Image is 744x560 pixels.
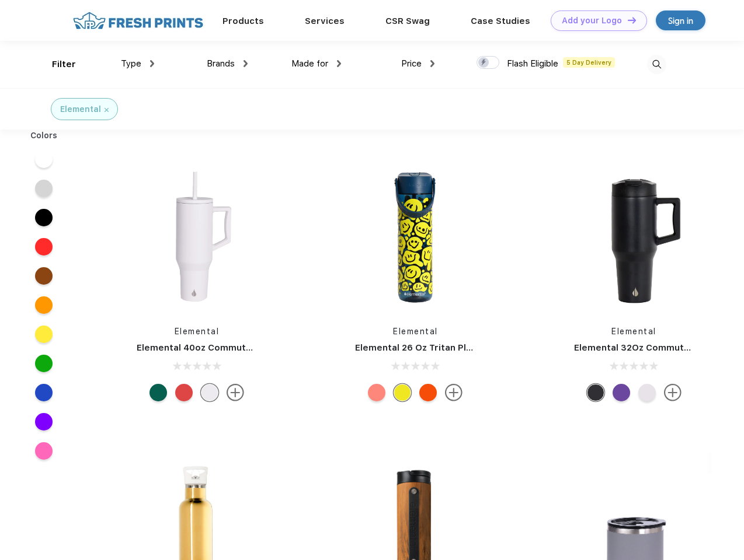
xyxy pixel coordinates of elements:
[613,384,630,401] div: Purple
[305,16,345,26] a: Services
[628,17,636,23] img: DT
[638,384,656,401] div: Matte White
[355,342,548,353] a: Elemental 26 Oz Tritan Plastic Water Bottle
[557,159,712,314] img: func=resize&h=266
[22,129,67,142] div: Colors
[574,342,733,353] a: Elemental 32Oz Commuter Tumbler
[368,384,385,401] div: Cotton candy
[69,10,207,31] img: fo%20logo%202.webp
[291,58,328,69] span: Made for
[150,384,167,401] div: Forest Green
[656,10,705,30] a: Sign in
[60,103,101,116] div: Elemental
[394,384,411,401] div: Smiley Melt
[338,159,493,314] img: func=resize&h=266
[244,60,248,67] img: dropdown.png
[119,159,274,314] img: func=resize&h=266
[664,384,682,401] img: more.svg
[201,384,218,401] div: White
[385,16,430,26] a: CSR Swag
[337,60,341,67] img: dropdown.png
[611,327,656,336] a: Elemental
[668,14,693,27] div: Sign in
[222,16,264,26] a: Products
[587,384,604,401] div: Black
[562,16,622,26] div: Add your Logo
[419,384,437,401] div: Good Vibes
[175,384,193,401] div: Red
[401,58,422,69] span: Price
[393,327,438,336] a: Elemental
[647,55,666,74] img: desktop_search.svg
[507,58,558,69] span: Flash Eligible
[52,58,76,71] div: Filter
[445,384,463,401] img: more.svg
[563,57,615,68] span: 5 Day Delivery
[430,60,434,67] img: dropdown.png
[150,60,154,67] img: dropdown.png
[137,342,295,353] a: Elemental 40oz Commuter Tumbler
[207,58,235,69] span: Brands
[105,108,109,112] img: filter_cancel.svg
[227,384,244,401] img: more.svg
[121,58,141,69] span: Type
[175,327,220,336] a: Elemental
